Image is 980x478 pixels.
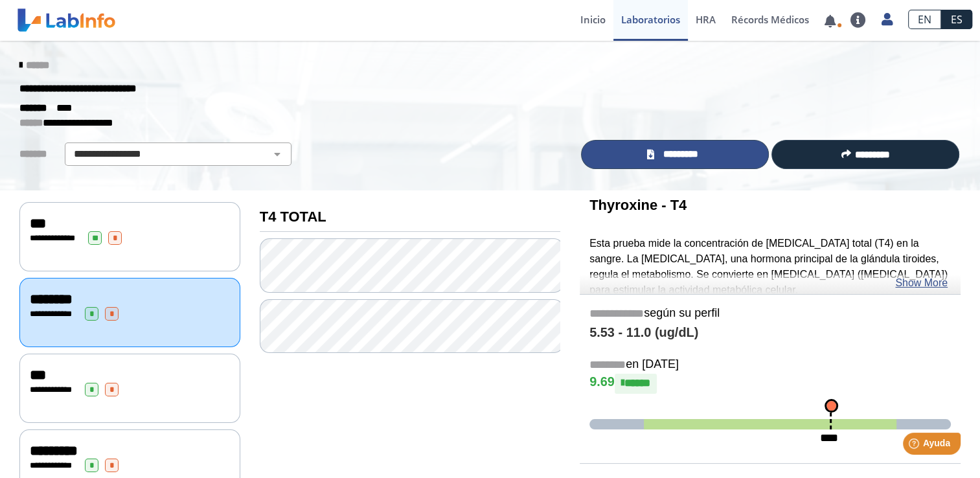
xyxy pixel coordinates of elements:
b: Thyroxine - T4 [589,197,687,213]
a: EN [908,10,941,29]
h4: 5.53 - 11.0 (ug/dL) [589,325,951,341]
span: HRA [696,13,716,26]
iframe: Help widget launcher [865,427,966,464]
h5: en [DATE] [589,358,951,372]
a: Show More [895,275,948,291]
h5: según su perfil [589,306,951,321]
p: Esta prueba mide la concentración de [MEDICAL_DATA] total (T4) en la sangre. La [MEDICAL_DATA], u... [589,236,951,298]
b: T4 TOTAL [260,209,326,225]
h4: 9.69 [589,374,951,393]
a: ES [941,10,972,29]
